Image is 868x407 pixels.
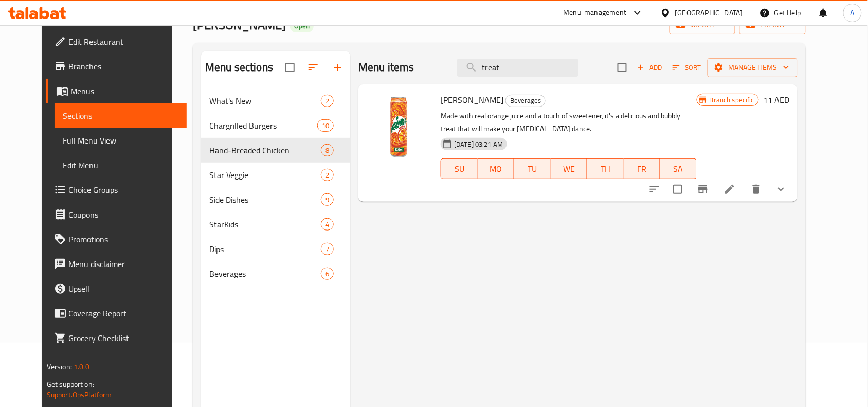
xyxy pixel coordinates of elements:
[358,60,414,75] h2: Menu items
[564,7,627,19] div: Menu-management
[851,7,855,19] span: A
[279,57,301,78] span: Select all sections
[673,62,701,74] span: Sort
[678,19,727,31] span: import
[642,177,667,202] button: sort-choices
[724,183,736,196] a: Edit menu item
[209,193,321,206] span: Side Dishes
[201,187,350,212] div: Side Dishes9
[748,19,798,31] span: export
[70,85,178,97] span: Menus
[46,276,187,301] a: Upsell
[450,139,507,149] span: [DATE] 03:21 AM
[624,158,660,179] button: FR
[628,162,656,176] span: FR
[46,54,187,79] a: Branches
[63,134,178,147] span: Full Menu View
[505,95,546,107] div: Beverages
[457,59,578,77] input: search
[209,95,321,107] span: What's New
[445,162,474,176] span: SU
[506,95,545,107] span: Beverages
[68,208,178,221] span: Coupons
[706,95,758,105] span: Branch specific
[321,218,334,231] div: items
[63,159,178,171] span: Edit Menu
[321,269,333,279] span: 6
[441,158,478,179] button: SU
[209,169,321,181] span: Star Veggie
[209,144,321,156] span: Hand-Breaded Chicken
[321,195,333,205] span: 9
[667,179,689,200] span: Select to update
[68,36,178,48] span: Edit Restaurant
[587,158,624,179] button: TH
[209,218,321,231] span: StarKids
[201,84,350,290] nav: Menu sections
[763,93,789,107] h6: 11 AED
[321,96,333,106] span: 2
[716,61,789,74] span: Manage items
[68,332,178,344] span: Grocery Checklist
[209,243,321,255] span: Dips
[68,258,178,270] span: Menu disclaimer
[201,89,350,113] div: What's New2
[46,202,187,227] a: Coupons
[290,22,314,30] span: Open
[518,162,547,176] span: TU
[675,7,743,19] div: [GEOGRAPHIC_DATA]
[664,162,693,176] span: SA
[744,177,769,202] button: delete
[441,110,697,135] p: Made with real orange juice and a touch of sweetener, it's a delicious and bubbly treat that will...
[321,268,334,280] div: items
[769,177,793,202] button: show more
[318,121,333,131] span: 10
[205,60,273,75] h2: Menu sections
[46,252,187,276] a: Menu disclaimer
[367,93,432,158] img: Mirinda Orange
[47,360,72,374] span: Version:
[670,60,703,76] button: Sort
[46,326,187,350] a: Grocery Checklist
[321,244,333,254] span: 7
[201,237,350,261] div: Dips7
[321,220,333,229] span: 4
[55,128,187,153] a: Full Menu View
[290,20,314,32] div: Open
[68,184,178,196] span: Choice Groups
[209,268,321,280] span: Beverages
[201,138,350,163] div: Hand-Breaded Chicken8
[201,163,350,187] div: Star Veggie2
[321,170,333,180] span: 2
[46,79,187,103] a: Menus
[708,58,798,77] button: Manage items
[551,158,587,179] button: WE
[68,60,178,73] span: Branches
[775,183,787,196] svg: Show Choices
[478,158,514,179] button: MO
[46,301,187,326] a: Coverage Report
[591,162,620,176] span: TH
[63,110,178,122] span: Sections
[482,162,510,176] span: MO
[68,282,178,295] span: Upsell
[209,119,317,132] span: Chargrilled Burgers
[691,177,715,202] button: Branch-specific-item
[47,378,94,391] span: Get support on:
[441,92,503,108] span: [PERSON_NAME]
[636,62,663,74] span: Add
[321,243,334,255] div: items
[660,158,697,179] button: SA
[55,153,187,178] a: Edit Menu
[46,29,187,54] a: Edit Restaurant
[633,60,666,76] button: Add
[46,178,187,202] a: Choice Groups
[201,212,350,237] div: StarKids4
[47,388,112,401] a: Support.OpsPlatform
[201,113,350,138] div: Chargrilled Burgers10
[321,146,333,155] span: 8
[46,227,187,252] a: Promotions
[74,360,89,374] span: 1.0.0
